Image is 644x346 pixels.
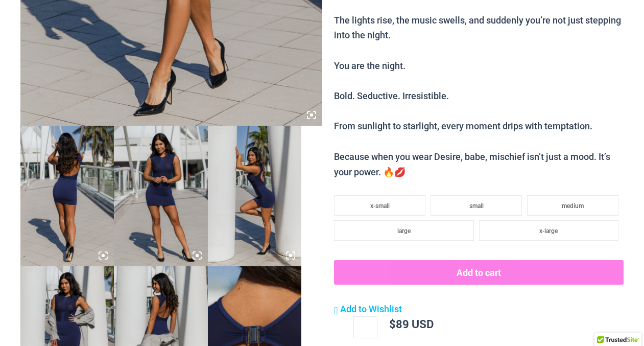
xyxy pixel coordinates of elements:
[539,227,558,235] span: x-large
[479,220,618,241] li: x-large
[340,304,402,314] span: Add to Wishlist
[389,316,434,331] bdi: 89 USD
[370,202,390,210] span: x-small
[562,202,584,210] span: medium
[20,126,114,266] img: Desire Me Navy 5192 Dress
[334,260,624,285] button: Add to cart
[469,202,484,210] span: small
[431,195,522,216] li: small
[334,220,473,241] li: large
[527,195,618,216] li: medium
[114,126,207,266] img: Desire Me Navy 5192 Dress
[397,227,411,235] span: large
[334,302,402,317] a: Add to Wishlist
[389,316,396,331] span: $
[208,126,301,266] img: Desire Me Navy 5192 Dress
[334,195,425,216] li: x-small
[353,316,377,338] input: Product quantity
